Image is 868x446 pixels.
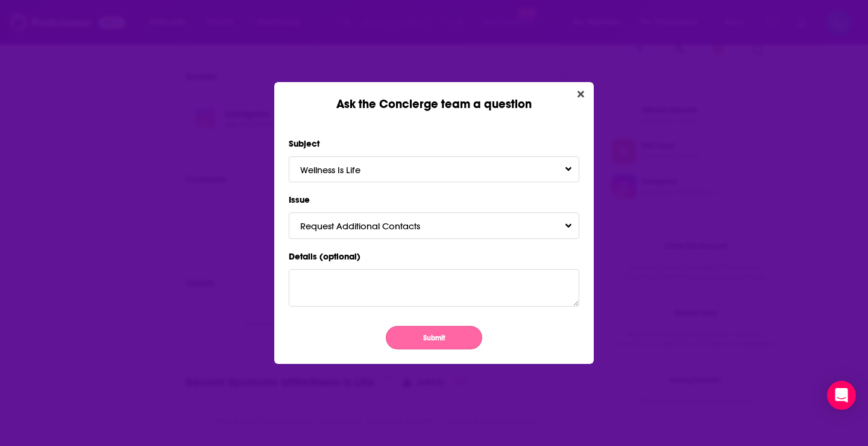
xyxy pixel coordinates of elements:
[289,136,579,151] label: Subject
[300,220,444,232] span: Request Additional Contacts
[573,87,589,102] button: Close
[289,192,579,208] label: Issue
[289,156,579,182] button: Wellness Is LifeToggle Pronoun Dropdown
[827,381,856,410] div: Open Intercom Messenger
[289,212,579,238] button: Request Additional ContactsToggle Pronoun Dropdown
[386,326,482,349] button: Submit
[289,249,579,264] label: Details (optional)
[274,82,594,112] div: Ask the Concierge team a question
[300,164,385,176] span: Wellness Is Life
